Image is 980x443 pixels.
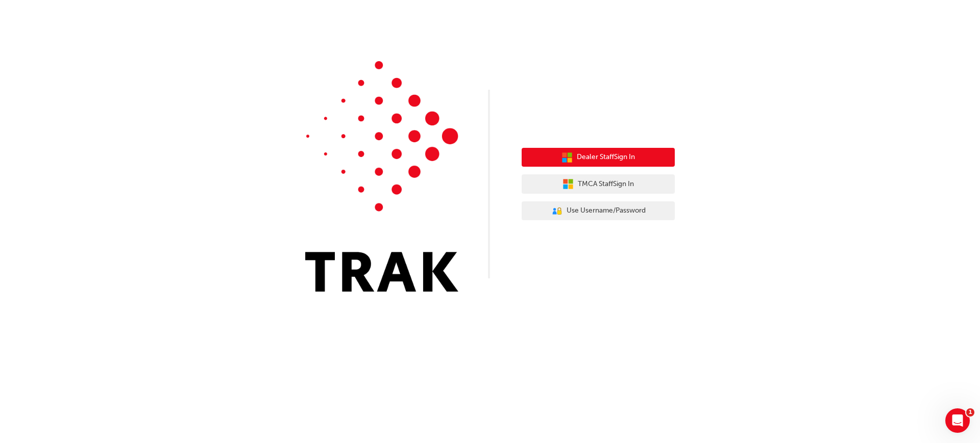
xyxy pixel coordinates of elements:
button: TMCA StaffSign In [522,174,675,194]
span: TMCA Staff Sign In [578,178,634,190]
button: Dealer StaffSign In [522,148,675,167]
span: Use Username/Password [567,205,646,217]
span: Dealer Staff Sign In [577,151,635,163]
button: Use Username/Password [522,201,675,221]
span: 1 [966,408,974,416]
img: Trak [305,61,458,292]
iframe: Intercom live chat [945,408,970,433]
